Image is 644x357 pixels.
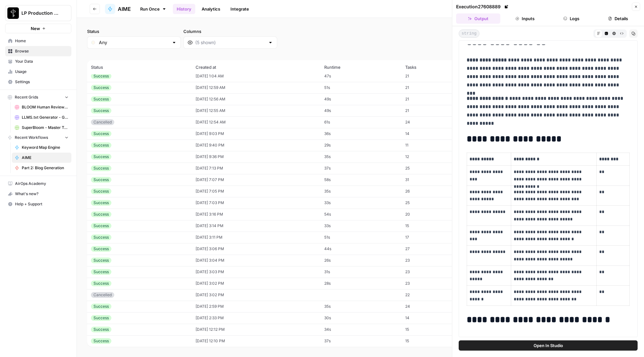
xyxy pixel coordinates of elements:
[192,82,320,93] td: [DATE] 12:59 AM
[320,278,401,289] td: 28s
[320,197,401,209] td: 33s
[401,151,465,163] td: 12
[534,342,563,349] span: Open In Studio
[195,39,265,46] input: (5 shown)
[5,189,71,199] button: What's new?
[320,82,401,93] td: 51s
[91,269,111,275] div: Success
[192,186,320,197] td: [DATE] 7:05 PM
[91,119,114,125] div: Cancelled
[320,232,401,243] td: 51s
[99,39,169,46] input: Any
[192,163,320,174] td: [DATE] 7:13 PM
[401,186,465,197] td: 26
[87,60,192,74] th: Status
[401,174,465,186] td: 31
[192,70,320,82] td: [DATE] 1:04 AM
[91,338,111,344] div: Success
[503,13,547,24] button: Inputs
[12,102,71,112] a: BLOOM Human Review (ver2)
[91,200,111,206] div: Success
[22,165,68,171] span: Part 2: Blog Generation
[401,243,465,255] td: 27
[401,301,465,312] td: 24
[5,46,71,56] a: Browse
[15,94,38,100] span: Recent Grids
[192,116,320,128] td: [DATE] 12:54 AM
[401,335,465,347] td: 15
[91,258,111,263] div: Success
[91,315,111,321] div: Success
[21,10,60,16] span: LP Production Workloads
[91,211,111,217] div: Success
[192,335,320,347] td: [DATE] 12:10 PM
[320,324,401,335] td: 34s
[91,177,111,183] div: Success
[15,135,48,140] span: Recent Workflows
[320,116,401,128] td: 61s
[456,4,510,10] div: Execution 27608889
[192,301,320,312] td: [DATE] 2:59 PM
[5,24,71,33] button: New
[5,189,71,199] div: What's new?
[22,104,68,110] span: BLOOM Human Review (ver2)
[192,324,320,335] td: [DATE] 12:12 PM
[401,220,465,232] td: 15
[91,96,111,102] div: Success
[5,56,71,67] a: Your Data
[192,243,320,255] td: [DATE] 3:06 PM
[401,312,465,324] td: 14
[401,105,465,116] td: 21
[320,70,401,82] td: 47s
[136,4,170,14] a: Run Once
[320,220,401,232] td: 33s
[401,82,465,93] td: 21
[192,105,320,116] td: [DATE] 12:55 AM
[320,139,401,151] td: 29s
[15,181,68,186] span: AirOps Academy
[401,128,465,139] td: 14
[320,312,401,324] td: 30s
[401,278,465,289] td: 23
[192,220,320,232] td: [DATE] 3:14 PM
[5,199,71,209] button: Help + Support
[192,60,320,74] th: Created at
[192,289,320,301] td: [DATE] 3:02 PM
[5,178,71,189] a: AirOps Academy
[192,197,320,209] td: [DATE] 7:03 PM
[22,155,68,161] span: AIME
[401,255,465,266] td: 23
[192,232,320,243] td: [DATE] 3:11 PM
[320,93,401,105] td: 49s
[320,255,401,266] td: 26s
[192,151,320,163] td: [DATE] 9:36 PM
[401,116,465,128] td: 24
[22,115,68,120] span: LLMS.txt Generator - Grid
[320,266,401,278] td: 31s
[5,5,71,21] button: Workspace: LP Production Workloads
[227,4,253,14] a: Integrate
[15,59,68,64] span: Your Data
[15,69,68,75] span: Usage
[320,243,401,255] td: 44s
[192,312,320,324] td: [DATE] 2:33 PM
[15,38,68,44] span: Home
[459,340,638,351] button: Open In Studio
[91,154,111,160] div: Success
[320,105,401,116] td: 49s
[91,292,114,298] div: Cancelled
[87,28,181,35] label: Status
[401,93,465,105] td: 21
[22,145,68,150] span: Keyword Map Engine
[22,125,68,131] span: SuperBloom - Master Topic List
[401,197,465,209] td: 25
[31,25,40,32] span: New
[12,142,71,153] a: Keyword Map Engine
[401,209,465,220] td: 20
[456,13,500,24] button: Output
[183,28,277,35] label: Columns
[198,4,224,14] a: Analytics
[401,289,465,301] td: 22
[192,278,320,289] td: [DATE] 3:02 PM
[320,151,401,163] td: 35s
